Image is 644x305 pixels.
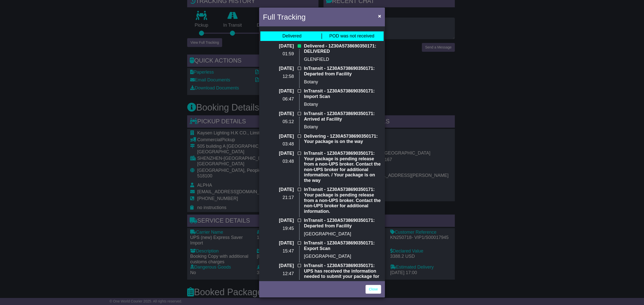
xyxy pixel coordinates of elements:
p: [DATE] [263,240,294,246]
p: [DATE] [263,43,294,49]
p: [DATE] [263,88,294,94]
p: GLENFIELD [304,57,381,62]
p: InTransit - 1Z30A5738690350171: Your package is pending release from a non-UPS broker. Contact th... [304,151,381,183]
p: InTransit - 1Z30A5738690350171: Departed from Facility [304,66,381,77]
h4: Full Tracking [263,11,306,23]
p: 03:48 [263,159,294,164]
p: [GEOGRAPHIC_DATA] [304,231,381,237]
p: InTransit - 1Z30A5738690350171: Your package is pending release from a non-UPS broker. Contact th... [304,187,381,214]
span: POD was not received [329,33,374,38]
p: [DATE] [263,111,294,117]
p: [DATE] [263,263,294,269]
p: Botany [304,124,381,130]
p: 05:12 [263,119,294,125]
p: InTransit - 1Z30A5738690350171: Arrived at Facility [304,111,381,122]
p: 21:17 [263,195,294,200]
p: 01:59 [263,51,294,57]
span: × [378,13,381,19]
p: InTransit - 1Z30A5738690350171: Departed from Facility [304,218,381,229]
p: [DATE] [263,187,294,192]
p: [GEOGRAPHIC_DATA] [304,254,381,259]
p: 12:47 [263,271,294,277]
p: InTransit - 1Z30A5738690350171: UPS has received the information needed to submit your package fo... [304,263,381,285]
p: [DATE] [263,134,294,139]
p: 03:48 [263,141,294,147]
p: Botany [304,79,381,85]
p: InTransit - 1Z30A5738690350171: Export Scan [304,240,381,251]
p: [DATE] [263,66,294,71]
button: Close [376,11,384,21]
p: 19:45 [263,226,294,231]
p: 15:47 [263,248,294,254]
p: 06:47 [263,96,294,102]
p: Botany [304,102,381,107]
p: [DATE] [263,151,294,156]
p: Delivering - 1Z30A5738690350171: Your package is on the way [304,134,381,144]
p: [DATE] [263,218,294,223]
p: InTransit - 1Z30A5738690350171: Import Scan [304,88,381,99]
div: Delivered [282,33,301,39]
p: Delivered - 1Z30A5738690350171: DELIVERED [304,43,381,54]
a: Close [366,285,381,294]
p: 12:58 [263,74,294,79]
